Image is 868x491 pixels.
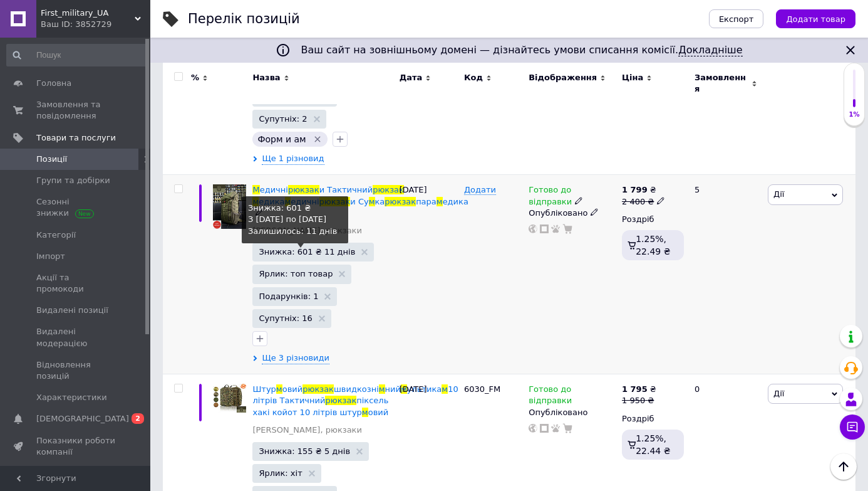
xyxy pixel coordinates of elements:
span: Сезонні знижки [36,196,116,219]
span: м [276,384,282,394]
span: Подарунків: 1 [259,292,318,300]
span: Показники роботи компанії [36,435,116,458]
div: [DATE] [396,175,461,374]
span: рюкзак [302,384,334,394]
span: Позиції [36,154,67,165]
span: рюкзак [385,197,416,206]
div: 5 [687,175,765,374]
span: пара [416,197,437,206]
a: [PERSON_NAME], рюкзаки [252,425,361,436]
svg: Видалити мітку [313,134,323,144]
div: Роздріб [622,214,684,225]
div: ₴ [622,184,665,196]
span: едичні [260,185,288,194]
span: м [362,408,368,417]
span: Головна [36,78,71,89]
span: Замовлення [695,72,748,95]
span: Замовлення та повідомлення [36,99,116,122]
span: Назва [252,72,280,83]
input: Пошук [6,44,148,66]
span: Знижка: 601 ₴ 11 днів [259,248,355,256]
img: Штурмовой рюкзак быстросьемный мультикам 10 литров Тактический рюкзак пиксель хаки койот 10 литро... [213,384,246,413]
span: Категорії [36,230,76,241]
span: Супутніх: 16 [259,314,312,322]
span: Дії [773,189,784,199]
div: 1 950 ₴ [622,395,656,406]
span: ка [375,197,385,206]
a: Медичнірюкзаки Тактичнийрюкзакмедикамедичнірюкзаки Сумкарюкзакпарамедика [252,185,468,206]
span: Ще 3 різновиди [262,352,329,364]
b: 1 795 [622,384,648,394]
span: и Тактичний [319,185,373,194]
span: Дії [773,389,784,398]
span: швидкозні [334,384,379,394]
span: ний [385,384,401,394]
button: Чат з покупцем [840,414,865,440]
div: Опубліковано [529,407,616,418]
span: 1.25%, 22.44 ₴ [636,433,670,456]
span: Супутніх: 2 [259,115,307,123]
div: 2 400 ₴ [622,196,665,208]
span: Акції та промокоди [36,272,116,295]
span: Додати [464,185,496,195]
span: овий [368,408,389,417]
span: Видалені позиції [36,305,108,316]
span: First_military_UA [41,8,135,19]
div: Ваш ID: 3852729 [41,19,150,30]
img: Медицинские рюкзаки Тактический рюкзак медика медицинские рюкзаки Сумка рюкзак парамедика [213,184,246,229]
button: Наверх [830,453,857,480]
span: Ярлик: топ товар [259,270,333,278]
span: Додати товар [786,14,845,24]
span: Ще 1 різновид [262,153,324,165]
div: ₴ [622,384,656,395]
span: М [252,185,259,194]
button: Експорт [709,9,764,28]
span: Видалені модерацією [36,326,116,349]
span: Код [464,72,483,83]
span: рюкзак [288,185,319,194]
span: Форм и ам [257,134,306,144]
button: Додати товар [776,9,855,28]
span: рюкзак [325,396,356,405]
div: Знижка: 601 ₴ Залишилось: 11 днів [248,203,342,237]
span: и Су [350,197,368,206]
span: м [437,197,443,206]
span: Імпорт [36,251,65,262]
span: піксель хакі койот 10 літрів штур [252,396,388,416]
span: м [379,384,385,394]
span: [DEMOGRAPHIC_DATA] [36,413,129,425]
span: 2 [132,413,144,424]
a: Докладніше [678,44,742,56]
span: Знижка: 155 ₴ 5 днів [259,447,350,455]
span: м [442,384,448,394]
span: м [369,197,375,206]
span: Ярлик: хіт [259,469,302,477]
span: Дата [400,72,423,83]
div: Опубліковано [529,208,616,219]
span: едика [443,197,468,206]
span: Товари та послуги [36,132,116,144]
div: Перелік позицій [188,13,300,26]
div: 1% [844,110,864,119]
span: Готово до відправки [529,185,572,209]
span: Готово до відправки [529,384,572,409]
span: рюкзак [373,185,404,194]
span: Відновлення позицій [36,359,116,382]
span: Групи та добірки [36,175,110,186]
svg: Закрити [843,43,858,58]
div: Роздріб [622,413,684,425]
span: Експорт [719,14,754,24]
span: Ваш сайт на зовнішньому домені — дізнайтесь умови списання комісії. [301,44,742,56]
span: овий [282,384,303,394]
nobr: З [DATE] по [DATE] [248,214,326,224]
span: Штур [252,384,276,394]
span: 1.25%, 22.49 ₴ [636,234,670,256]
span: % [191,72,199,83]
b: 1 799 [622,185,648,194]
span: 6030_FM [464,384,500,394]
span: Характеристики [36,392,107,403]
span: Відображення [529,72,597,83]
a: Штурмовийрюкзакшвидкознімниймультикам10 літрів Тактичнийрюкзакпіксель хакі койот 10 літрів штурмовий [252,384,458,416]
span: Ціна [622,72,643,83]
